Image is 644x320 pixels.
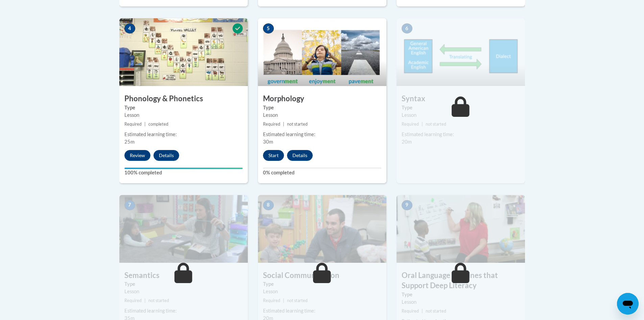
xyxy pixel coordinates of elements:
[263,139,273,145] span: 30m
[124,139,135,145] span: 25m
[426,122,446,127] span: not started
[124,150,150,161] button: Review
[124,288,243,295] div: Lesson
[402,131,520,138] div: Estimated learning time:
[119,270,248,281] h3: Semantics
[124,200,135,210] span: 7
[144,298,146,303] span: |
[148,122,168,127] span: completed
[263,298,280,303] span: Required
[119,93,248,104] h3: Phonology & Phonetics
[124,298,142,303] span: Required
[397,93,525,104] h3: Syntax
[263,150,284,161] button: Start
[124,169,243,176] label: 100% completed
[124,104,243,111] label: Type
[263,104,381,111] label: Type
[402,122,419,127] span: Required
[124,131,243,138] div: Estimated learning time:
[258,270,386,281] h3: Social Communication
[287,122,308,127] span: not started
[402,308,419,314] span: Required
[258,18,386,86] img: Course Image
[119,18,248,86] img: Course Image
[124,122,142,127] span: Required
[263,280,381,288] label: Type
[402,200,412,210] span: 9
[124,307,243,315] div: Estimated learning time:
[263,169,381,176] label: 0% completed
[402,111,520,119] div: Lesson
[124,168,243,169] div: Your progress
[402,298,520,306] div: Lesson
[402,104,520,111] label: Type
[287,150,313,161] button: Details
[148,298,169,303] span: not started
[124,111,243,119] div: Lesson
[124,23,135,34] span: 4
[402,23,412,34] span: 6
[422,308,423,314] span: |
[124,280,243,288] label: Type
[263,288,381,295] div: Lesson
[397,270,525,291] h3: Oral Language Routines that Support Deep Literacy
[397,195,525,263] img: Course Image
[263,307,381,315] div: Estimated learning time:
[119,195,248,263] img: Course Image
[263,122,280,127] span: Required
[263,23,274,34] span: 5
[422,122,423,127] span: |
[283,298,284,303] span: |
[263,131,381,138] div: Estimated learning time:
[426,308,446,314] span: not started
[144,122,146,127] span: |
[287,298,308,303] span: not started
[263,200,274,210] span: 8
[397,18,525,86] img: Course Image
[258,195,386,263] img: Course Image
[283,122,284,127] span: |
[153,150,179,161] button: Details
[263,111,381,119] div: Lesson
[402,139,412,145] span: 20m
[402,291,520,298] label: Type
[258,93,386,104] h3: Morphology
[617,293,639,315] iframe: Button to launch messaging window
